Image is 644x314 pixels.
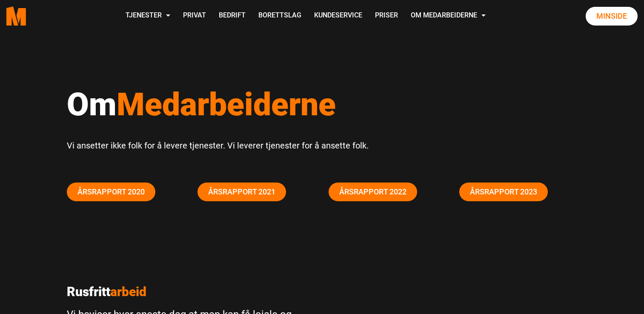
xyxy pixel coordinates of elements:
[67,85,578,123] h1: Om
[119,1,177,31] a: Tjenester
[459,183,548,201] a: Årsrapport 2023
[110,284,146,299] span: arbeid
[212,1,252,31] a: Bedrift
[177,1,212,31] a: Privat
[252,1,308,31] a: Borettslag
[117,86,336,123] span: Medarbeiderne
[67,183,155,201] a: Årsrapport 2020
[329,183,417,201] a: Årsrapport 2022
[308,1,369,31] a: Kundeservice
[67,284,316,300] p: Rusfritt
[197,183,286,201] a: Årsrapport 2021
[404,1,492,31] a: Om Medarbeiderne
[369,1,404,31] a: Priser
[586,7,638,26] a: Minside
[67,138,578,153] p: Vi ansetter ikke folk for å levere tjenester. Vi leverer tjenester for å ansette folk.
